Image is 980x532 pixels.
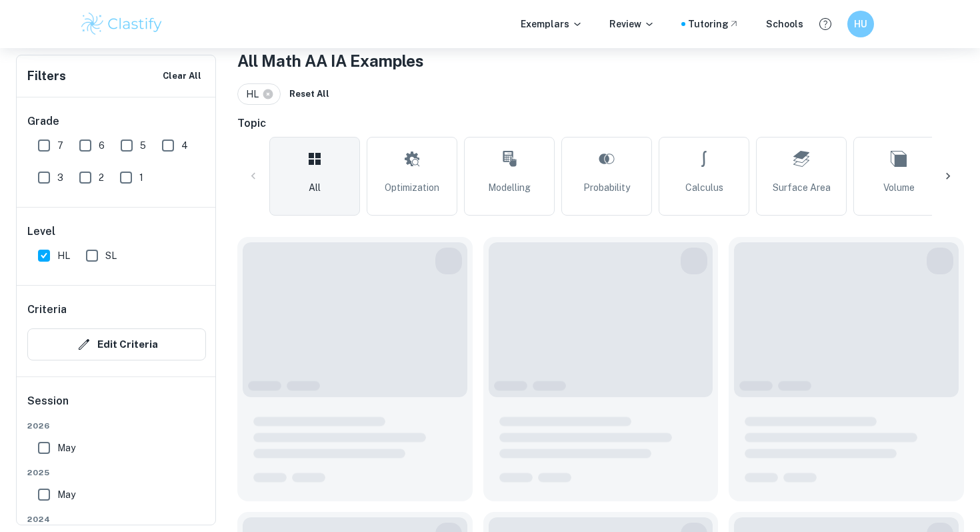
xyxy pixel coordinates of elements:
[309,180,321,195] span: All
[57,170,63,185] span: 3
[27,467,206,479] span: 2025
[773,180,831,195] span: Surface Area
[27,393,206,420] h6: Session
[847,11,874,37] button: HU
[685,180,723,195] span: Calculus
[385,180,439,195] span: Optimization
[853,17,869,31] h6: HU
[27,328,206,360] button: Edit Criteria
[488,180,531,195] span: Modelling
[237,83,281,105] div: HL
[27,67,66,85] h6: Filters
[27,113,206,129] h6: Grade
[286,84,333,104] button: Reset All
[883,180,915,195] span: Volume
[99,138,105,153] span: 6
[57,441,75,455] span: May
[57,138,63,153] span: 7
[105,248,117,263] span: SL
[57,487,75,502] span: May
[99,170,104,185] span: 2
[27,513,206,525] span: 2024
[79,11,164,37] img: Clastify logo
[237,49,964,73] h1: All Math AA IA Examples
[688,17,739,31] a: Tutoring
[159,66,205,86] button: Clear All
[57,248,70,263] span: HL
[181,138,188,153] span: 4
[139,170,143,185] span: 1
[246,87,265,101] span: HL
[27,302,67,318] h6: Criteria
[27,224,206,240] h6: Level
[609,17,655,31] p: Review
[583,180,630,195] span: Probability
[814,13,837,35] button: Help and Feedback
[766,17,803,31] a: Schools
[237,115,964,131] h6: Topic
[27,420,206,432] span: 2026
[521,17,583,31] p: Exemplars
[140,138,146,153] span: 5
